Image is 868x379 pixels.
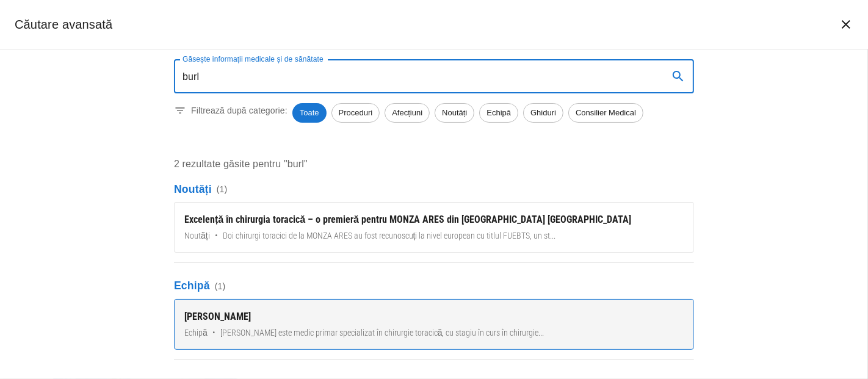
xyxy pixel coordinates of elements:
div: Afecțiuni [385,103,430,123]
span: Ghiduri [524,107,563,119]
p: Echipă [174,278,694,294]
span: Proceduri [332,107,380,119]
div: Excelență în chirurgia toracică – o premieră pentru MONZA ARES din [GEOGRAPHIC_DATA] [GEOGRAPHIC_... [184,212,684,227]
span: Noutăți [435,107,474,119]
span: Echipă [184,327,208,339]
div: [PERSON_NAME] [184,309,684,324]
span: • [212,327,215,339]
p: Noutăți [174,181,694,197]
span: Consilier Medical [569,107,643,119]
div: Toate [292,103,327,123]
button: search [664,62,693,91]
input: Introduceți un termen pentru căutare... [174,59,659,93]
span: • [215,229,218,242]
div: Consilier Medical [568,103,643,123]
span: Afecțiuni [385,107,429,119]
span: ( 1 ) [215,280,226,292]
button: închide căutarea [831,10,861,39]
div: Proceduri [331,103,380,123]
h2: Căutare avansată [15,15,112,34]
span: [PERSON_NAME] este medic primar specializat în chirurgie toracică, cu stagiu în curs în chirurgie... [220,327,544,339]
a: [PERSON_NAME]Echipă•[PERSON_NAME] este medic primar specializat în chirurgie toracică, cu stagiu ... [174,299,694,350]
span: ( 1 ) [217,183,228,195]
span: Doi chirurgi toracici de la MONZA ARES au fost recunoscuți la nivel european cu titlul FUEBTS, un... [223,229,556,242]
div: Echipă [479,103,518,123]
p: Filtrează după categorie: [191,104,288,117]
div: Noutăți [435,103,474,123]
label: Găsește informații medicale și de sănătate [183,54,324,64]
span: Noutăți [184,229,210,242]
p: 2 rezultate găsite pentru "burl" [174,157,694,171]
a: Excelență în chirurgia toracică – o premieră pentru MONZA ARES din [GEOGRAPHIC_DATA] [GEOGRAPHIC_... [174,202,694,253]
span: Echipă [480,107,518,119]
div: Ghiduri [523,103,563,123]
span: Toate [292,107,327,119]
